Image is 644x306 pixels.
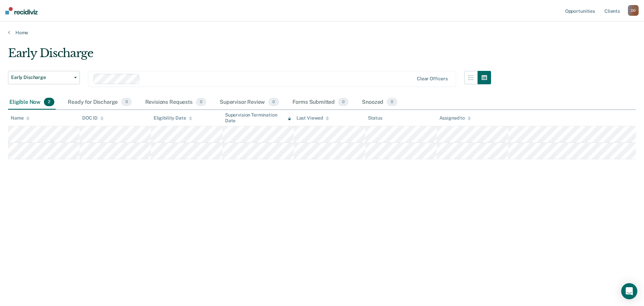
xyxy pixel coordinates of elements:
div: Supervision Termination Date [225,112,291,124]
div: Clear officers [417,76,448,82]
div: Ready for Discharge0 [66,95,133,110]
button: Early Discharge [8,71,80,84]
div: Status [368,115,382,121]
span: 0 [387,98,397,106]
div: Name [11,115,30,121]
div: Assigned to [439,115,471,121]
div: Last Viewed [297,115,329,121]
span: Early Discharge [11,75,71,80]
a: Home [8,30,636,36]
div: Revisions Requests0 [144,95,208,110]
span: 0 [268,98,279,106]
div: Eligible Now2 [8,95,56,110]
div: Supervisor Review0 [218,95,280,110]
div: D D [628,5,639,16]
span: 0 [121,98,131,106]
div: Early Discharge [8,46,491,65]
div: Snoozed0 [361,95,398,110]
div: Open Intercom Messenger [621,283,637,299]
span: 0 [196,98,206,106]
span: 2 [44,98,54,106]
div: Forms Submitted0 [291,95,350,110]
div: DOC ID [82,115,104,121]
img: Recidiviz [5,7,38,14]
div: Eligibility Date [154,115,192,121]
span: 0 [338,98,348,106]
button: DD [628,5,639,16]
